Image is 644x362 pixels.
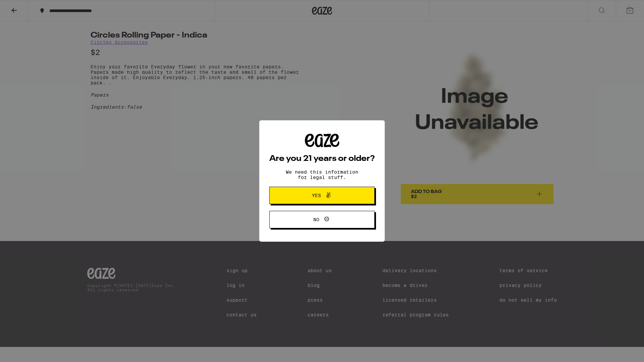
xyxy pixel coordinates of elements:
[269,211,375,228] button: No
[269,155,375,163] h2: Are you 21 years or older?
[280,169,364,180] p: We need this information for legal stuff.
[269,187,375,204] button: Yes
[312,193,321,198] span: Yes
[313,217,319,222] span: No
